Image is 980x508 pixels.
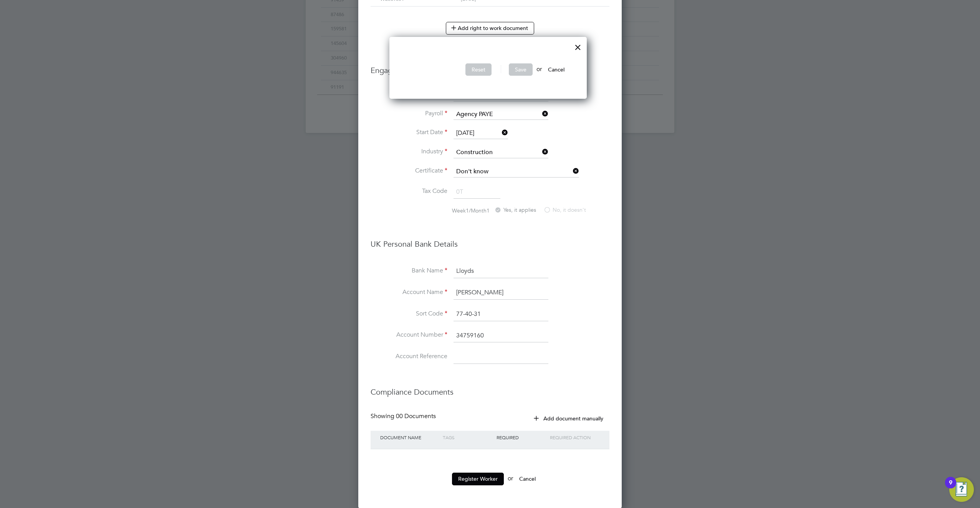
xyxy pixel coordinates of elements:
input: Select one [454,128,508,139]
label: Week1/Month1 [452,207,490,214]
h3: Compliance Documents [371,379,609,397]
button: Add right to work document [446,22,534,34]
input: Select one [454,166,579,178]
button: Open Resource Center, 9 new notifications [949,477,974,502]
div: Required Action [548,431,602,444]
h3: UK Personal Bank Details [371,231,609,249]
label: Start Date [371,128,447,136]
label: Tax Code [371,187,447,195]
button: Cancel [542,63,571,76]
button: Save [509,63,533,76]
label: Account Number [371,331,447,339]
div: Required [495,431,548,444]
li: or [402,63,574,83]
label: Sort Code [371,310,447,318]
div: Tags [441,431,495,444]
div: 9 [949,483,952,493]
label: Certificate [371,167,447,175]
button: Add document manually [528,412,609,425]
div: Document Name [378,431,441,444]
label: Payroll [371,110,447,118]
label: Account Name [371,288,447,296]
label: Industry [371,148,447,156]
label: Yes, it applies [494,206,536,214]
span: 00 Documents [396,412,436,420]
button: Register Worker [452,473,504,485]
li: or [371,473,609,493]
label: Engagement Type [371,91,447,99]
label: Bank Name [371,267,447,275]
input: Search for... [454,147,548,158]
input: Search for... [454,109,548,120]
button: Reset [465,63,492,76]
div: Showing [371,412,437,420]
h3: Engagement Type [371,58,609,75]
label: Account Reference [371,352,447,360]
button: Cancel [513,473,542,485]
label: No, it doesn't [543,206,586,214]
